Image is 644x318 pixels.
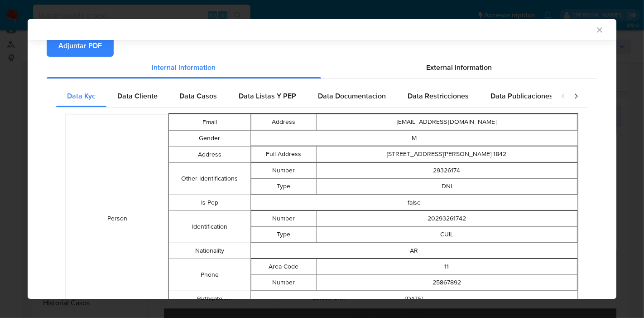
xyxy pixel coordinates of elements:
span: Data Publicaciones [490,91,553,101]
td: Number [251,163,316,179]
td: Full Address [251,147,316,162]
td: 11 [316,259,577,275]
td: Is Pep [169,195,251,211]
td: Gender [169,131,251,147]
td: 20293261742 [316,211,577,227]
td: false [250,195,577,211]
td: Email [169,114,251,131]
div: Detailed info [47,57,597,78]
td: [STREET_ADDRESS][PERSON_NAME] 1842 [316,147,577,162]
span: External information [427,62,492,73]
td: Type [251,227,316,243]
td: Identification [169,211,251,243]
td: Area Code [251,259,316,275]
td: CUIL [316,227,577,243]
td: Birthdate [169,291,251,307]
td: M [250,131,577,147]
span: Adjuntar PDF [58,36,102,56]
td: Address [169,147,251,163]
button: Cerrar ventana [595,25,603,34]
td: Other Identifications [169,163,251,195]
td: Address [251,114,316,130]
span: Data Documentacion [318,91,386,101]
span: Internal information [152,62,216,73]
td: Number [251,211,316,227]
span: Data Listas Y PEP [239,91,296,101]
td: Number [251,275,316,291]
td: Nationality [169,243,251,259]
span: Data Cliente [117,91,158,101]
div: closure-recommendation-modal [28,19,616,299]
td: DNI [316,179,577,195]
td: [EMAIL_ADDRESS][DOMAIN_NAME] [316,114,577,130]
td: AR [250,243,577,259]
td: [DATE] [250,291,577,307]
span: Data Kyc [67,91,96,101]
span: Data Casos [179,91,217,101]
td: 29326174 [316,163,577,179]
td: Type [251,179,316,195]
div: Detailed internal info [56,85,552,107]
span: Data Restricciones [408,91,469,101]
td: 25867892 [316,275,577,291]
td: Phone [169,259,251,291]
button: Adjuntar PDF [47,35,114,57]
